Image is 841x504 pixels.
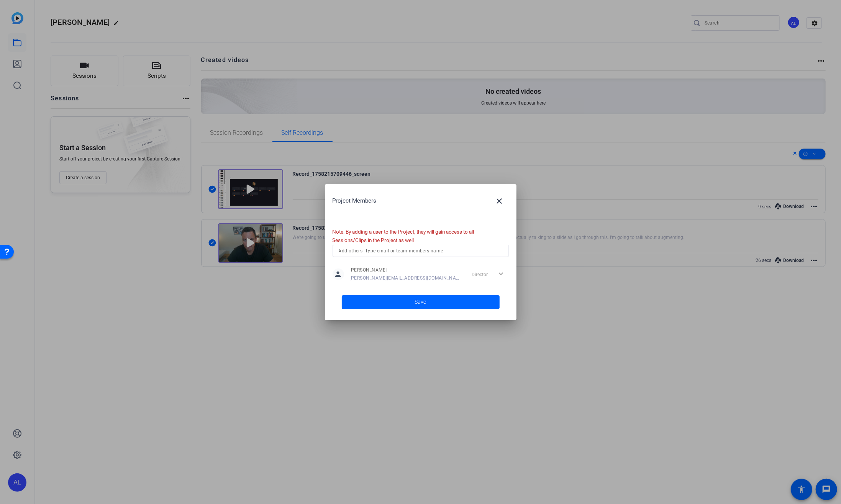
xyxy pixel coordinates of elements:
[495,196,504,206] mat-icon: close
[333,192,509,210] div: Project Members
[342,295,500,309] button: Save
[415,298,426,306] span: Save
[339,246,503,255] input: Add others: Type email or team members name
[333,229,474,244] span: Note: By adding a user to the Project, they will gain access to all Sessions/Clips in the Project...
[350,267,463,273] span: [PERSON_NAME]
[350,275,463,281] span: [PERSON_NAME][EMAIL_ADDRESS][DOMAIN_NAME]
[333,268,344,280] mat-icon: person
